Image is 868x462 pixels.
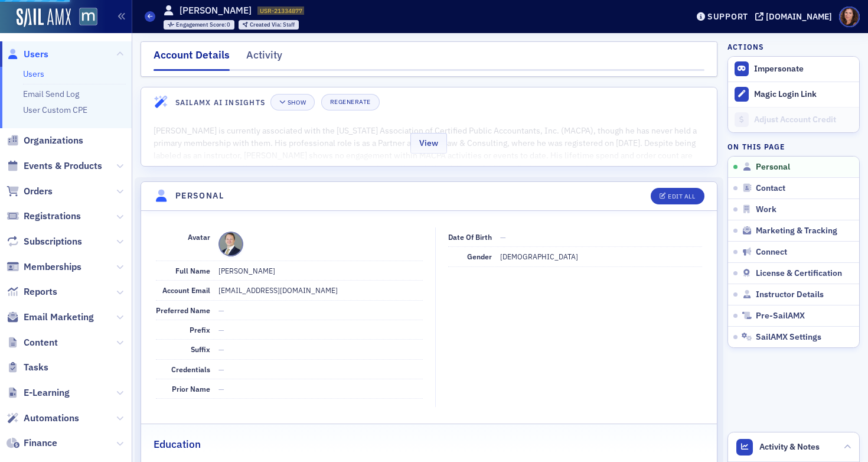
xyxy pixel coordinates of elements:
span: Orders [24,185,53,198]
span: Reports [24,285,57,298]
span: Finance [24,437,57,450]
span: — [218,325,224,334]
div: 0 [176,22,231,28]
span: Engagement Score : [176,21,227,28]
a: Tasks [6,361,48,374]
div: Magic Login Link [754,89,853,100]
h4: Personal [175,190,224,202]
span: Pre-SailAMX [756,311,805,321]
span: Activity & Notes [759,441,820,453]
span: E-Learning [24,386,70,399]
div: Created Via: Staff [239,20,299,30]
div: Support [707,11,748,22]
span: Profile [839,6,860,27]
dd: [PERSON_NAME] [218,261,423,280]
a: Users [23,69,44,79]
div: Adjust Account Credit [754,115,853,125]
a: Reports [6,285,57,298]
span: License & Certification [756,268,842,279]
button: Edit All [651,188,704,204]
a: Adjust Account Credit [728,107,859,132]
span: Users [24,48,48,61]
a: Events & Products [6,160,102,173]
button: [DOMAIN_NAME] [755,12,836,21]
a: Orders [6,185,53,198]
span: USR-21334877 [260,6,302,15]
span: Gender [467,252,492,261]
button: Impersonate [754,64,804,74]
a: Organizations [6,134,83,147]
h4: SailAMX AI Insights [175,97,265,108]
span: — [218,305,224,315]
div: [DOMAIN_NAME] [766,11,832,22]
a: Subscriptions [6,235,82,248]
span: — [218,344,224,354]
img: SailAMX [17,8,71,27]
span: — [218,384,224,393]
span: Created Via : [250,21,283,28]
span: Registrations [24,210,81,223]
a: Registrations [6,210,81,223]
dd: [DEMOGRAPHIC_DATA] [500,247,702,266]
div: Show [288,99,306,106]
a: View Homepage [71,8,97,28]
a: E-Learning [6,386,70,399]
span: Contact [756,183,785,194]
a: Automations [6,412,79,425]
h4: On this page [727,141,860,152]
span: Email Marketing [24,311,94,324]
span: Marketing & Tracking [756,226,837,236]
h1: [PERSON_NAME] [180,4,252,17]
span: Work [756,204,776,215]
button: Regenerate [321,94,380,110]
div: Edit All [668,193,695,200]
span: Tasks [24,361,48,374]
span: Prefix [190,325,210,334]
button: Magic Login Link [728,82,859,107]
span: Instructor Details [756,289,824,300]
span: Content [24,336,58,349]
span: Date of Birth [448,232,492,242]
span: Credentials [171,365,210,374]
span: Automations [24,412,79,425]
a: User Custom CPE [23,105,87,115]
span: Events & Products [24,160,102,173]
span: Subscriptions [24,235,82,248]
h4: Actions [727,41,764,52]
a: Users [6,48,48,61]
span: Prior Name [172,384,210,393]
div: Account Details [154,47,230,71]
dd: [EMAIL_ADDRESS][DOMAIN_NAME] [218,281,423,300]
span: Personal [756,162,790,173]
a: Email Send Log [23,89,79,99]
span: Account Email [162,285,210,295]
span: Memberships [24,261,81,274]
span: Organizations [24,134,83,147]
button: Show [270,94,315,110]
span: Connect [756,247,787,258]
a: Content [6,336,58,349]
span: Preferred Name [156,305,210,315]
button: View [410,133,447,154]
span: Suffix [191,344,210,354]
h2: Education [154,437,201,452]
div: Activity [246,47,282,69]
a: Memberships [6,261,81,274]
img: SailAMX [79,8,97,26]
a: Finance [6,437,57,450]
a: Email Marketing [6,311,94,324]
span: — [218,365,224,374]
span: — [500,232,506,242]
span: Avatar [188,232,210,242]
span: SailAMX Settings [756,332,821,343]
span: Full Name [175,266,210,275]
div: Engagement Score: 0 [164,20,235,30]
div: Staff [250,22,295,28]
